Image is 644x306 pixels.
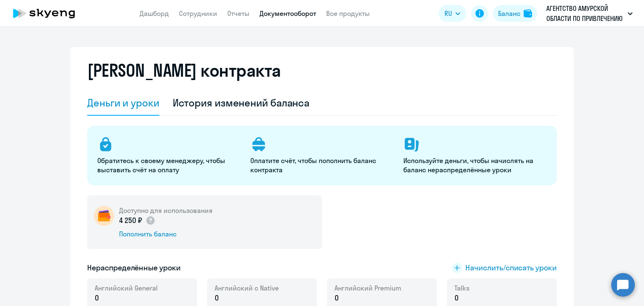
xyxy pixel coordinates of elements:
h2: [PERSON_NAME] контракта [87,60,281,80]
div: Баланс [498,8,520,18]
a: Отчеты [227,9,249,18]
span: Английский Premium [335,283,401,293]
span: Начислить/списать уроки [465,262,557,273]
span: Talks [454,283,470,293]
p: 4 250 ₽ [119,215,156,226]
button: АГЕНТСТВО АМУРСКОЙ ОБЛАСТИ ПО ПРИВЛЕЧЕНИЮ ИНВЕСТИЦИЙ, АНО, #15140 [542,3,637,23]
button: RU [439,5,466,22]
div: Деньги и уроки [87,96,159,109]
h5: Нераспределённые уроки [87,262,181,273]
span: 0 [215,293,219,303]
span: RU [444,8,452,18]
img: balance [524,9,532,18]
div: История изменений баланса [173,96,310,109]
button: Балансbalance [493,5,537,22]
p: Оплатите счёт, чтобы пополнить баланс контракта [250,156,393,174]
span: 0 [335,293,339,303]
img: wallet-circle.png [94,206,114,226]
p: Обратитесь к своему менеджеру, чтобы выставить счёт на оплату [97,156,240,174]
a: Сотрудники [179,9,217,18]
span: Английский General [95,283,158,293]
p: Используйте деньги, чтобы начислять на баланс нераспределённые уроки [403,156,546,174]
div: Пополнить баланс [119,229,213,239]
p: АГЕНТСТВО АМУРСКОЙ ОБЛАСТИ ПО ПРИВЛЕЧЕНИЮ ИНВЕСТИЦИЙ, АНО, #15140 [546,3,624,23]
a: Дашборд [140,9,169,18]
span: 0 [95,293,99,303]
a: Документооборот [260,9,316,18]
a: Все продукты [326,9,370,18]
span: 0 [454,293,459,303]
h5: Доступно для использования [119,206,213,215]
span: Английский с Native [215,283,279,293]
